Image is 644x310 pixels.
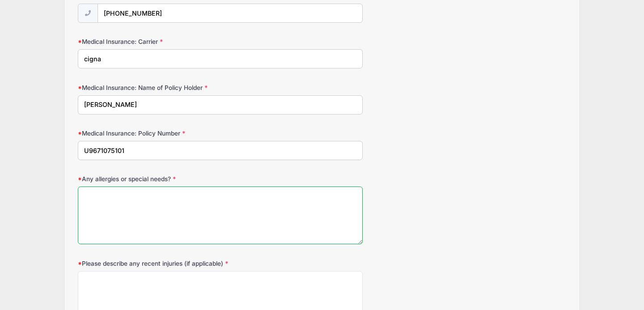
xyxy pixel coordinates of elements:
[78,174,241,183] label: Any allergies or special needs?
[78,83,241,92] label: Medical Insurance: Name of Policy Holder
[78,37,241,46] label: Medical Insurance: Carrier
[78,259,241,268] label: Please describe any recent injuries (if applicable)
[78,129,241,138] label: Medical Insurance: Policy Number
[97,4,363,23] input: (xxx) xxx-xxxx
